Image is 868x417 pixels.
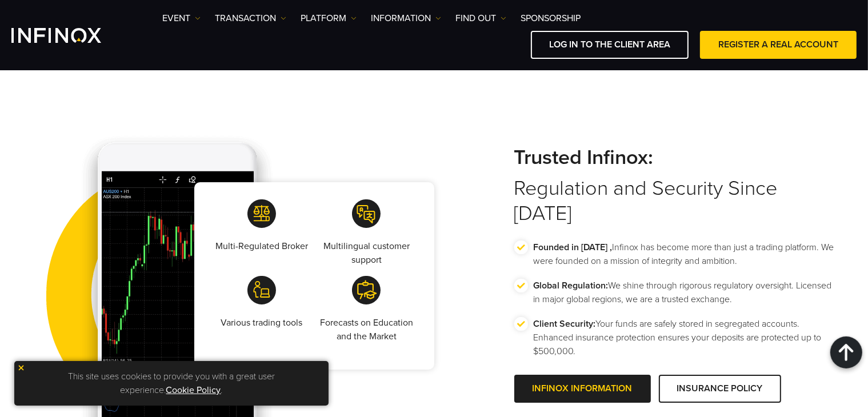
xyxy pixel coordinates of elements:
font: Register a real account [718,39,838,50]
font: . [221,384,223,396]
a: Infinox Information [514,375,651,403]
font: transaction [215,13,276,24]
font: platform [301,13,346,24]
font: Your funds are safely stored in segregated accounts. Enhanced insurance protection ensures your d... [534,318,822,357]
a: Log in to the client area [531,31,689,59]
font: Infinox has become more than just a trading platform. We were founded on a mission of integrity a... [534,242,834,267]
font: Regulation and Security Since [DATE] [514,176,778,226]
font: Sponsorship [521,13,581,24]
font: Multilingual customer support [323,240,410,266]
font: Log in to the client area [549,39,670,50]
a: transaction [215,11,286,25]
font: Founded in [DATE] , [534,242,613,253]
font: Various trading tools [221,317,302,328]
a: platform [301,11,357,25]
a: Cookie Policy [166,384,221,396]
a: Find out [455,11,506,25]
font: Client Security: [534,318,596,330]
font: Forecasts on Education and the Market [320,317,413,342]
a: information [371,11,441,25]
font: Multi-Regulated Broker [215,240,308,252]
a: event [162,11,201,25]
a: Register a real account [700,31,857,59]
a: INFINOX Logo [11,28,128,43]
font: event [162,13,190,24]
font: Global Regulation: [534,280,609,291]
img: yellow close icon [17,364,25,372]
font: information [371,13,431,24]
a: Sponsorship [521,11,581,25]
font: Trusted Infinox: [514,145,654,170]
a: Insurance policy [659,375,781,403]
font: Insurance policy [677,383,763,394]
font: Find out [455,13,496,24]
font: Infinox Information [533,383,633,394]
font: This site uses cookies to provide you with a great user experience. [68,371,275,396]
font: We shine through rigorous regulatory oversight. Licensed in major global regions, we are a truste... [534,280,832,305]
